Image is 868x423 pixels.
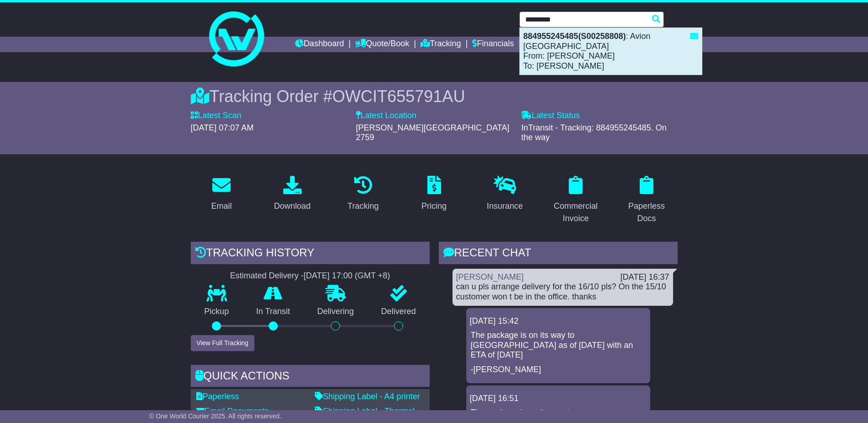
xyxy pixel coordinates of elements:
a: Insurance [481,173,529,216]
a: Tracking [341,173,384,216]
div: : Avion [GEOGRAPHIC_DATA] From: [PERSON_NAME] To: [PERSON_NAME] [520,28,702,75]
label: Latest Scan [191,111,242,121]
a: Quote/Book [355,37,409,52]
a: Commercial Invoice [545,173,607,228]
a: Download [268,173,317,216]
span: [DATE] 07:07 AM [191,123,254,132]
a: [PERSON_NAME] [456,272,524,282]
a: Email [205,173,237,216]
div: Tracking history [191,242,430,266]
p: Pickup [191,307,243,317]
a: Email Documents [196,407,269,416]
div: Estimated Delivery - [191,271,430,281]
a: Financials [472,37,514,52]
span: InTransit - Tracking: 884955245485. On the way [521,123,667,142]
div: RECENT CHAT [439,242,678,266]
span: [PERSON_NAME][GEOGRAPHIC_DATA] 2759 [356,123,509,142]
p: The package is on its way to [GEOGRAPHIC_DATA] as of [DATE] with an ETA of [DATE] [471,331,646,360]
div: Insurance [487,200,523,212]
div: Paperless Docs [622,200,672,225]
div: [DATE] 16:51 [470,394,647,404]
span: © One World Courier 2025. All rights reserved. [149,412,281,420]
div: [DATE] 17:00 (GMT +8) [304,271,390,281]
div: Tracking Order # [191,87,678,106]
p: -[PERSON_NAME] [471,365,646,375]
p: In Transit [243,307,304,317]
p: Delivering [304,307,368,317]
p: Delivered [367,307,430,317]
a: Pricing [415,173,453,216]
div: [DATE] 16:37 [620,272,669,282]
div: Pricing [421,200,447,212]
a: Shipping Label - A4 printer [315,392,420,401]
div: Commercial Invoice [551,200,601,225]
div: Quick Actions [191,365,430,390]
label: Latest Status [521,111,580,121]
div: Tracking [347,200,378,212]
a: Tracking [421,37,461,52]
a: Dashboard [295,37,344,52]
span: OWCIT655791AU [332,87,465,106]
div: can u pls arrange delivery for the 16/10 pls? On the 15/10 customer won t be in the office. thanks [456,282,669,302]
button: View Full Tracking [191,335,254,351]
a: Paperless Docs [616,173,678,228]
div: Download [274,200,311,212]
label: Latest Location [356,111,416,121]
strong: 884955245485(S00258808) [523,32,626,41]
a: Paperless [196,392,239,401]
div: Email [211,200,232,212]
div: [DATE] 15:42 [470,316,647,326]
